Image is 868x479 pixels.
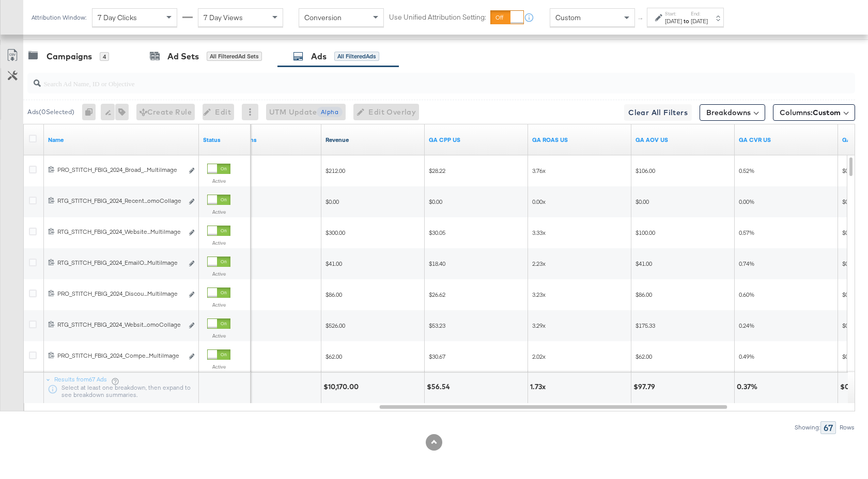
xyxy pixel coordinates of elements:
span: $0.19 [842,167,856,174]
span: 3.23x [532,291,546,298]
span: $0.20 [842,260,856,267]
span: $100.00 [636,229,655,236]
label: Active [207,270,230,277]
button: Columns:Custom [773,104,855,121]
div: PRO_STITCH_FBIG_2024_Broad_...MultiImage [57,166,183,174]
a: Ad Name. [48,136,195,144]
strong: to [682,17,691,25]
span: $106.00 [636,167,655,174]
span: $175.33 [636,322,655,329]
span: $86.00 [636,291,652,298]
div: $56.54 [427,382,453,392]
div: Ads ( 0 Selected) [27,107,74,117]
span: $526.00 [326,322,345,329]
div: [DATE] [665,17,682,25]
label: Use Unified Attribution Setting: [389,12,486,22]
a: GA Transactions/Clicks [739,136,834,144]
div: RTG_STITCH_FBIG_2024_Websit...omoCollage [57,321,183,329]
label: Active [207,239,230,246]
span: $0.00 [326,198,339,205]
div: All Filtered Ads [334,52,379,61]
div: Attribution Window: [31,14,87,21]
div: RTG_STITCH_FBIG_2024_Recent...omoCollage [57,197,183,205]
span: 0.49% [739,353,754,360]
span: 7 Day Clicks [98,13,137,22]
span: 0.00% [739,198,754,205]
span: 3.29x [532,322,546,329]
span: $26.62 [429,291,445,298]
button: Breakdowns [700,104,765,121]
span: $300.00 [326,229,345,236]
span: 7 Day Views [204,13,243,22]
span: $212.00 [326,167,345,174]
div: 1.73x [530,382,549,392]
div: PRO_STITCH_FBIG_2024_Discou...MultiImage [57,290,183,298]
a: Transaction Revenue - The total sale revenue (excluding shipping and tax) of the transaction [326,136,421,144]
span: 0.52% [739,167,754,174]
span: 2.02x [532,353,546,360]
button: Clear All Filters [624,104,692,121]
div: 67 [820,421,836,434]
div: PRO_STITCH_FBIG_2024_Compe...MultiImage [57,352,183,360]
span: $62.00 [326,353,342,360]
span: 0.60% [739,291,754,298]
label: Active [207,363,230,370]
span: $41.00 [636,260,652,267]
div: All Filtered Ad Sets [207,52,262,61]
span: $53.23 [429,322,445,329]
span: 0.00x [532,198,546,205]
div: Campaigns [47,51,92,62]
div: 0.37% [737,382,761,392]
a: GA Revenue/GA Transactions [636,136,731,144]
span: ↑ [636,18,646,21]
span: 0.74% [739,260,754,267]
label: Active [207,332,230,339]
span: $30.67 [429,353,445,360]
a: Transactions - The total number of transactions [222,136,317,144]
span: $0.16 [842,291,856,298]
span: 0.57% [739,229,754,236]
span: 3.76x [532,167,546,174]
div: Ads [311,51,327,62]
a: Spend/GA Transactions [429,136,524,144]
div: 4 [100,52,109,61]
span: $0.00 [636,198,649,205]
div: Rows [839,424,855,431]
span: Clear All Filters [628,106,688,119]
span: 3.33x [532,229,546,236]
div: [DATE] [691,17,708,25]
span: $0.17 [842,353,856,360]
div: $0.28 [840,382,862,392]
span: Custom [813,108,841,117]
span: Custom [555,13,581,22]
span: $86.00 [326,291,342,298]
label: End: [691,10,708,17]
div: $10,170.00 [323,382,362,392]
div: Ad Sets [167,51,199,62]
a: GA Revenue/Spend [532,136,627,144]
span: 0.24% [739,322,754,329]
span: $0.18 [842,322,856,329]
div: RTG_STITCH_FBIG_2024_Website...MultiImage [57,228,183,236]
span: Columns: [780,107,841,118]
input: Search Ad Name, ID or Objective [41,69,780,89]
span: $30.05 [429,229,445,236]
div: RTG_STITCH_FBIG_2024_EmailO...MultiImage [57,259,183,267]
span: 2.23x [532,260,546,267]
label: Start: [665,10,682,17]
span: $41.00 [326,260,342,267]
span: $0.23 [842,229,856,236]
div: 0 [82,104,101,120]
a: Shows the current state of your Ad. [203,136,246,144]
span: $0.00 [429,198,442,205]
label: Active [207,178,230,184]
span: $0.10 [842,198,856,205]
div: $97.79 [633,382,658,392]
div: Showing: [794,424,820,431]
span: Conversion [304,13,342,22]
label: Active [207,209,230,215]
label: Active [207,301,230,308]
span: $18.40 [429,260,445,267]
span: $62.00 [636,353,652,360]
span: $28.22 [429,167,445,174]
